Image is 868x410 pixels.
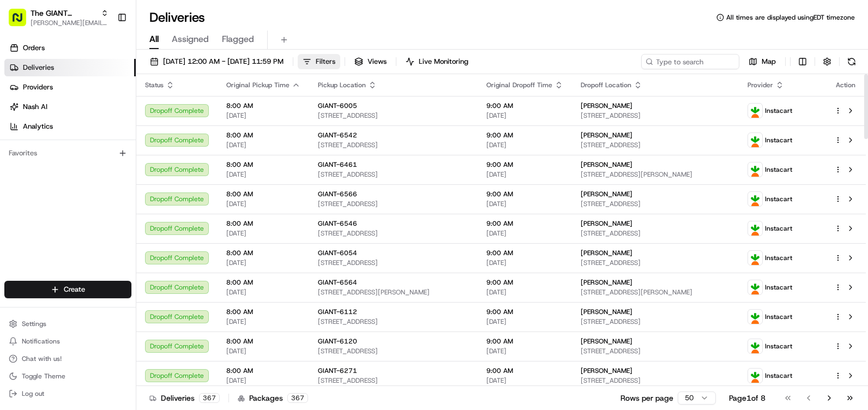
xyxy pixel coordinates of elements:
[748,310,762,324] img: profile_instacart_ahold_partner.png
[226,307,300,316] span: 8:00 AM
[748,133,762,147] img: profile_instacart_ahold_partner.png
[765,342,792,351] span: Instacart
[28,70,180,82] input: Clear
[226,101,300,110] span: 8:00 AM
[765,195,792,203] span: Instacart
[23,122,53,131] span: Analytics
[486,190,563,198] span: 9:00 AM
[23,63,54,73] span: Deliveries
[748,339,762,353] img: profile_instacart_ahold_partner.png
[318,249,357,257] span: GIANT-6054
[22,158,83,169] span: Knowledge Base
[22,319,46,328] span: Settings
[844,54,859,69] button: Refresh
[22,372,65,381] span: Toggle Theme
[486,376,563,385] span: [DATE]
[486,160,563,169] span: 9:00 AM
[581,337,632,346] span: [PERSON_NAME]
[318,229,469,238] span: [STREET_ADDRESS]
[238,393,308,403] div: Packages
[765,136,792,144] span: Instacart
[37,115,138,124] div: We're available if you need us!
[226,170,300,179] span: [DATE]
[318,347,469,355] span: [STREET_ADDRESS]
[23,43,45,53] span: Orders
[581,81,631,89] span: Dropoff Location
[4,351,131,366] button: Chat with us!
[4,386,131,401] button: Log out
[318,258,469,267] span: [STREET_ADDRESS]
[349,54,391,69] button: Views
[88,154,179,173] a: 💻API Documentation
[31,8,97,19] span: The GIANT Company
[4,369,131,384] button: Toggle Theme
[762,57,776,67] span: Map
[486,229,563,238] span: [DATE]
[581,200,730,208] span: [STREET_ADDRESS]
[318,376,469,385] span: [STREET_ADDRESS]
[748,369,762,383] img: profile_instacart_ahold_partner.png
[4,4,113,31] button: The GIANT Company[PERSON_NAME][EMAIL_ADDRESS][PERSON_NAME][DOMAIN_NAME]
[4,334,131,349] button: Notifications
[486,141,563,149] span: [DATE]
[226,258,300,267] span: [DATE]
[22,337,60,346] span: Notifications
[318,131,357,140] span: GIANT-6542
[486,131,563,140] span: 9:00 AM
[4,144,131,162] div: Favorites
[108,185,132,193] span: Pylon
[765,312,792,321] span: Instacart
[226,160,300,169] span: 8:00 AM
[226,288,300,297] span: [DATE]
[765,165,792,174] span: Instacart
[318,170,469,179] span: [STREET_ADDRESS]
[318,219,357,228] span: GIANT-6546
[4,79,136,96] a: Providers
[11,159,20,168] div: 📗
[581,170,730,179] span: [STREET_ADDRESS][PERSON_NAME]
[226,249,300,257] span: 8:00 AM
[486,249,563,257] span: 9:00 AM
[834,81,857,89] div: Action
[149,9,205,26] h1: Deliveries
[581,131,632,140] span: [PERSON_NAME]
[726,13,855,22] span: All times are displayed using EDT timezone
[11,11,33,33] img: Nash
[226,131,300,140] span: 8:00 AM
[64,285,85,294] span: Create
[92,159,101,168] div: 💻
[11,44,198,61] p: Welcome 👋
[486,81,552,89] span: Original Dropoff Time
[581,160,632,169] span: [PERSON_NAME]
[486,288,563,297] span: [DATE]
[226,317,300,326] span: [DATE]
[22,389,44,398] span: Log out
[318,366,357,375] span: GIANT-6271
[486,200,563,208] span: [DATE]
[226,81,290,89] span: Original Pickup Time
[318,317,469,326] span: [STREET_ADDRESS]
[23,102,47,112] span: Nash AI
[318,288,469,297] span: [STREET_ADDRESS][PERSON_NAME]
[31,19,108,27] button: [PERSON_NAME][EMAIL_ADDRESS][PERSON_NAME][DOMAIN_NAME]
[744,54,781,69] button: Map
[4,98,136,116] a: Nash AI
[298,54,340,69] button: Filters
[318,111,469,120] span: [STREET_ADDRESS]
[620,393,673,403] p: Rows per page
[22,354,62,363] span: Chat with us!
[765,254,792,262] span: Instacart
[748,104,762,118] img: profile_instacart_ahold_partner.png
[581,141,730,149] span: [STREET_ADDRESS]
[77,184,132,193] a: Powered byPylon
[185,107,198,120] button: Start new chat
[486,219,563,228] span: 9:00 AM
[765,224,792,233] span: Instacart
[37,104,179,115] div: Start new chat
[318,200,469,208] span: [STREET_ADDRESS]
[748,280,762,294] img: profile_instacart_ahold_partner.png
[318,81,366,89] span: Pickup Location
[226,111,300,120] span: [DATE]
[486,307,563,316] span: 9:00 AM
